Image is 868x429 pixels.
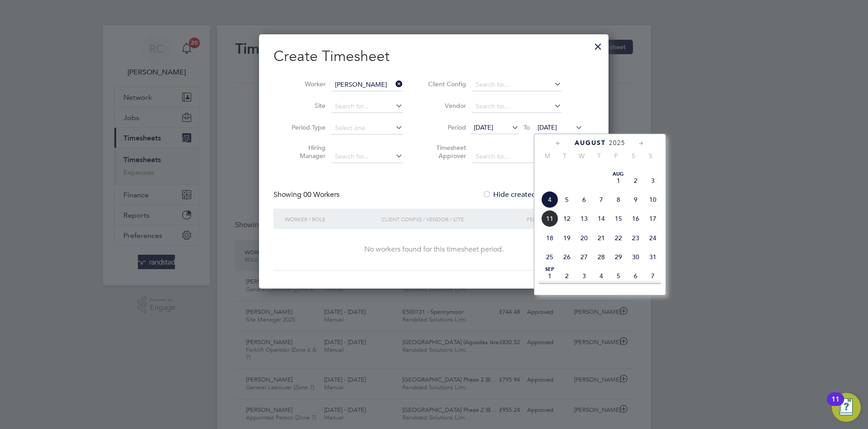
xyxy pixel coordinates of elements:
span: 7 [644,267,661,284]
input: Search for... [472,79,561,91]
label: Hiring Manager [285,144,325,160]
span: 9 [627,191,644,208]
span: 19 [558,229,576,247]
span: 30 [627,248,644,266]
span: 28 [593,248,610,266]
span: 5 [558,191,576,208]
label: Hide created timesheets [482,190,574,199]
span: 21 [593,229,610,247]
div: 11 [831,399,840,411]
span: [DATE] [538,123,557,131]
label: Period Type [285,123,325,131]
span: 31 [644,248,661,266]
label: Worker [285,80,325,88]
span: 23 [627,229,644,247]
button: Open Resource Center, 11 new notifications [832,393,861,422]
span: 22 [610,229,627,247]
span: S [642,152,659,160]
span: F [608,152,625,160]
span: 6 [576,191,593,208]
span: 2025 [609,139,625,147]
span: August [575,139,606,147]
span: 3 [644,172,661,189]
label: Timesheet Approver [425,144,466,160]
input: Select one [332,122,403,135]
span: 15 [610,210,627,227]
span: T [590,152,608,160]
span: [DATE] [474,123,493,131]
span: 26 [558,248,576,266]
div: Showing [274,190,341,200]
label: Vendor [425,102,466,110]
span: 12 [558,210,576,227]
span: 20 [576,229,593,247]
label: Site [285,102,325,110]
span: To [521,121,533,133]
span: Aug [610,172,627,177]
span: S [625,152,642,160]
span: M [539,152,556,160]
span: 2 [627,172,644,189]
input: Search for... [332,150,403,163]
span: 24 [644,229,661,247]
span: 4 [593,267,610,284]
label: Period [425,123,466,131]
span: 18 [541,229,558,247]
span: Sep [541,267,558,272]
h2: Create Timesheet [274,47,594,66]
span: 2 [558,267,576,284]
span: 25 [541,248,558,266]
input: Search for... [472,150,561,163]
span: 10 [644,191,661,208]
span: 11 [541,210,558,227]
div: Worker / Role [283,209,379,229]
span: 16 [627,210,644,227]
span: 13 [576,210,593,227]
label: Client Config [425,80,466,88]
span: W [573,152,590,160]
span: 27 [576,248,593,266]
span: 14 [593,210,610,227]
div: No workers found for this timesheet period. [283,245,585,254]
span: 8 [610,191,627,208]
input: Search for... [472,100,561,113]
input: Search for... [332,100,403,113]
span: 6 [627,267,644,284]
span: 29 [610,248,627,266]
span: 3 [576,267,593,284]
span: 4 [541,191,558,208]
input: Search for... [332,79,403,91]
div: Period [524,209,585,229]
span: T [556,152,573,160]
span: 17 [644,210,661,227]
span: 1 [541,267,558,284]
span: 5 [610,267,627,284]
span: 7 [593,191,610,208]
div: Client Config / Vendor / Site [379,209,524,229]
span: 00 Workers [303,190,340,199]
span: 1 [610,172,627,189]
